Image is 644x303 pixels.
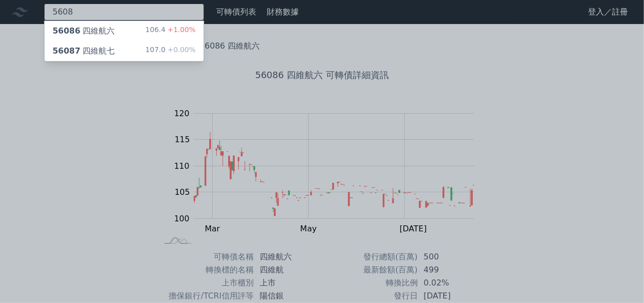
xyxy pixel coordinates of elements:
[53,46,81,56] span: 56087
[146,25,196,37] div: 106.4
[166,26,196,34] span: +1.00%
[45,41,204,61] a: 56087四維航七 107.0+0.00%
[166,46,196,54] span: +0.00%
[146,45,196,57] div: 107.0
[53,45,115,57] div: 四維航七
[53,26,81,36] span: 56086
[53,25,115,37] div: 四維航六
[45,21,204,41] a: 56086四維航六 106.4+1.00%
